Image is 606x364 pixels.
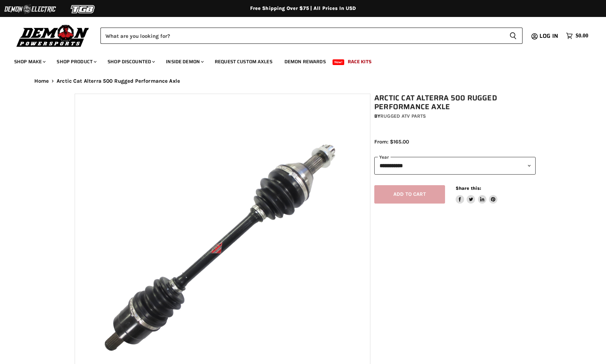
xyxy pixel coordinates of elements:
[100,28,504,44] input: Search
[374,112,536,120] div: by
[9,52,587,69] ul: Main menu
[51,54,101,69] a: Shop Product
[209,54,278,69] a: Request Custom Axles
[562,31,592,41] a: $0.00
[333,59,345,65] span: New!
[456,185,498,204] aside: Share this:
[161,54,208,69] a: Inside Demon
[279,54,331,69] a: Demon Rewards
[57,2,110,16] img: TGB Logo 2
[576,33,588,39] span: $0.00
[374,94,536,111] h1: Arctic Cat Alterra 500 Rugged Performance Axle
[100,28,523,44] form: Product
[57,78,180,84] span: Arctic Cat Alterra 500 Rugged Performance Axle
[34,78,49,84] a: Home
[536,33,562,39] a: Log in
[380,113,426,119] a: Rugged ATV Parts
[4,2,57,16] img: Demon Electric Logo 2
[342,54,377,69] a: Race Kits
[504,28,523,44] button: Search
[374,157,536,174] select: year
[539,31,558,40] span: Log in
[374,139,409,145] span: From: $165.00
[102,54,159,69] a: Shop Discounted
[14,23,92,48] img: Demon Powersports
[456,186,481,191] span: Share this:
[20,5,586,12] div: Free Shipping Over $75 | All Prices In USD
[20,78,586,84] nav: Breadcrumbs
[9,54,50,69] a: Shop Make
